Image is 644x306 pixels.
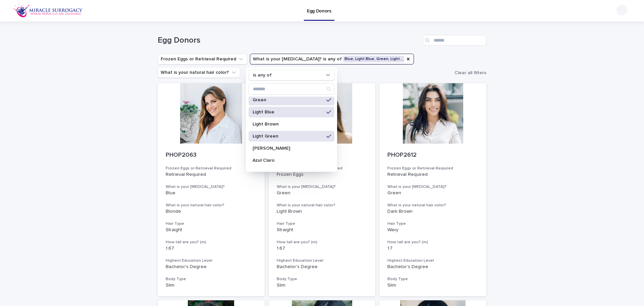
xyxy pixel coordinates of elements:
button: What is your eye color? [250,54,414,64]
input: Search [423,35,486,46]
h3: Body Type [166,276,257,282]
h3: Body Type [387,276,478,282]
p: Straight [277,227,368,233]
p: Straight [166,227,257,233]
p: 1.67 [166,246,257,251]
p: Slim [387,283,478,288]
button: What is your natural hair color? [158,67,240,78]
input: Search [249,84,334,94]
h3: Hair Type [277,221,368,226]
h3: Frozen Eggs or Retrieval Required [166,166,257,171]
p: Light Green [253,134,324,139]
p: Slim [277,283,368,288]
p: Green [387,190,478,196]
p: Blonde [166,209,257,214]
h3: Hair Type [166,221,257,226]
h3: What is your natural hair color? [387,203,478,208]
p: Bachelor's Degree [277,264,368,270]
h3: How tall are you? (m) [166,240,257,245]
a: PHOP2612Frozen Eggs or Retrieval RequiredRetrieval RequiredWhat is your [MEDICAL_DATA]?GreenWhat ... [379,83,486,296]
p: Slim [166,283,257,288]
h3: How tall are you? (m) [277,240,368,245]
p: Retrieval Required [166,172,257,177]
p: Azul Claro [253,158,324,163]
p: Frozen Eggs [277,172,368,177]
h3: What is your [MEDICAL_DATA]? [387,184,478,190]
a: PHOP2063Frozen Eggs or Retrieval RequiredRetrieval RequiredWhat is your [MEDICAL_DATA]?BlueWhat i... [158,83,265,296]
img: OiFFDOGZQuirLhrlO1ag [13,4,83,17]
p: is any of [253,72,272,78]
p: Light Blue [253,110,324,114]
p: Light Brown [253,122,324,126]
span: Clear all filters [454,70,486,75]
p: Dark Brown [387,209,478,214]
h3: Highest Education Level [387,258,478,263]
p: [PERSON_NAME] [253,146,324,151]
p: PHOP2612 [387,152,478,159]
p: Green [253,98,324,102]
h3: Frozen Eggs or Retrieval Required [387,166,478,171]
h3: Highest Education Level [277,258,368,263]
a: PMER2563Frozen Eggs or Retrieval RequiredFrozen EggsWhat is your [MEDICAL_DATA]?GreenWhat is your... [269,83,376,296]
button: Frozen Eggs or Retrieval Required [158,54,247,64]
button: Clear all filters [452,68,486,78]
p: Wavy [387,227,478,233]
h3: What is your [MEDICAL_DATA]? [166,184,257,190]
p: 1.67 [277,246,368,251]
h3: What is your natural hair color? [277,203,368,208]
div: Search [249,83,334,95]
p: Light Brown [277,209,368,214]
p: 1.7 [387,246,478,251]
h3: What is your [MEDICAL_DATA]? [277,184,368,190]
p: Bachelor's Degree [166,264,257,270]
p: Green [277,190,368,196]
p: Retrieval Required [387,172,478,177]
p: Blue [166,190,257,196]
h3: Hair Type [387,221,478,226]
p: Bachelor's Degree [387,264,478,270]
h3: Body Type [277,276,368,282]
h3: What is your natural hair color? [166,203,257,208]
h3: Highest Education Level [166,258,257,263]
p: PHOP2063 [166,152,257,159]
h3: How tall are you? (m) [387,240,478,245]
h1: Egg Donors [158,36,420,45]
